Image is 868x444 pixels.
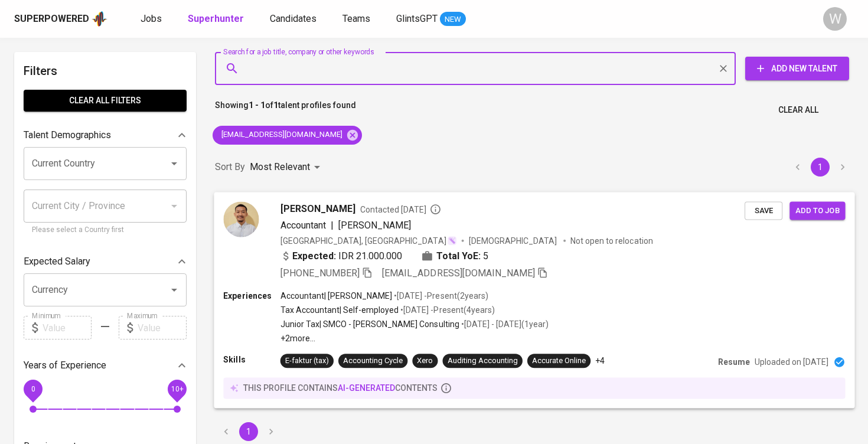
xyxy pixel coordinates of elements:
[171,385,183,393] span: 10+
[280,289,393,301] p: Accountant | [PERSON_NAME]
[459,318,549,330] p: • [DATE] - [DATE] ( 1 year )
[745,57,849,80] button: Add New Talent
[138,316,187,339] input: Value
[715,60,732,77] button: Clear
[24,123,187,147] div: Talent Demographics
[43,316,92,339] input: Value
[823,7,847,31] div: W
[342,13,370,24] span: Teams
[24,128,111,142] p: Talent Demographics
[215,99,356,121] p: Showing of talent profiles found
[280,304,399,316] p: Tax Accountant | Self-employed
[285,355,329,367] div: E-faktur (tax)
[396,12,466,27] a: GlintsGPT NEW
[24,90,187,112] button: Clear All filters
[532,355,586,367] div: Accurate Online
[243,382,438,394] p: this profile contains contents
[215,160,245,174] p: Sort By
[223,201,259,237] img: 50b4084dc25c0891c75c51f801dadedf.jpg
[570,234,652,246] p: Not open to relocation
[778,103,818,117] span: Clear All
[213,126,362,145] div: [EMAIL_ADDRESS][DOMAIN_NAME]
[360,203,441,215] span: Contacted [DATE]
[292,249,336,263] b: Expected:
[141,13,162,24] span: Jobs
[280,267,360,278] span: [PHONE_NUMBER]
[718,356,750,368] p: Resume
[595,355,605,367] p: +4
[789,201,845,220] button: Add to job
[166,155,182,172] button: Open
[188,13,244,24] b: Superhunter
[24,250,187,273] div: Expected Salary
[270,12,319,27] a: Candidates
[213,129,350,141] span: [EMAIL_ADDRESS][DOMAIN_NAME]
[270,13,316,24] span: Candidates
[342,12,373,27] a: Teams
[250,156,324,178] div: Most Relevant
[249,100,265,110] b: 1 - 1
[32,224,178,236] p: Please select a Country first
[24,61,187,80] h6: Filters
[755,61,840,76] span: Add New Talent
[483,249,488,263] span: 5
[280,234,457,246] div: [GEOGRAPHIC_DATA], [GEOGRAPHIC_DATA]
[280,318,459,330] p: Junior Tax | SMCO - [PERSON_NAME] Consulting
[787,158,854,177] nav: pagination navigation
[750,204,776,217] span: Save
[436,249,481,263] b: Total YoE:
[188,12,246,27] a: Superhunter
[92,10,107,28] img: app logo
[280,332,549,344] p: +2 more ...
[331,218,334,232] span: |
[382,267,535,278] span: [EMAIL_ADDRESS][DOMAIN_NAME]
[448,236,457,245] img: magic_wand.svg
[215,192,854,408] a: [PERSON_NAME]Contacted [DATE]Accountant|[PERSON_NAME][GEOGRAPHIC_DATA], [GEOGRAPHIC_DATA][DEMOGRA...
[338,383,395,393] span: AI-generated
[343,355,403,367] div: Accounting Cycle
[273,100,278,110] b: 1
[795,204,839,217] span: Add to job
[469,234,559,246] span: [DEMOGRAPHIC_DATA]
[223,289,280,301] p: Experiences
[429,203,441,215] svg: By Batam recruiter
[31,385,35,393] span: 0
[755,356,828,368] p: Uploaded on [DATE]
[448,355,518,367] div: Auditing Accounting
[239,422,258,441] button: page 1
[33,93,177,108] span: Clear All filters
[141,12,164,27] a: Jobs
[24,254,90,269] p: Expected Salary
[440,14,466,25] span: NEW
[417,355,433,367] div: Xero
[24,358,106,373] p: Years of Experience
[338,219,411,230] span: [PERSON_NAME]
[280,249,403,263] div: IDR 21.000.000
[14,10,107,28] a: Superpoweredapp logo
[223,354,280,365] p: Skills
[745,201,782,220] button: Save
[396,13,438,24] span: GlintsGPT
[250,160,310,174] p: Most Relevant
[280,201,355,216] span: [PERSON_NAME]
[166,282,182,298] button: Open
[14,12,89,26] div: Superpowered
[399,304,494,316] p: • [DATE] - Present ( 4 years )
[811,158,830,177] button: page 1
[280,219,326,230] span: Accountant
[774,99,823,121] button: Clear All
[215,422,282,441] nav: pagination navigation
[24,354,187,377] div: Years of Experience
[392,289,488,301] p: • [DATE] - Present ( 2 years )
